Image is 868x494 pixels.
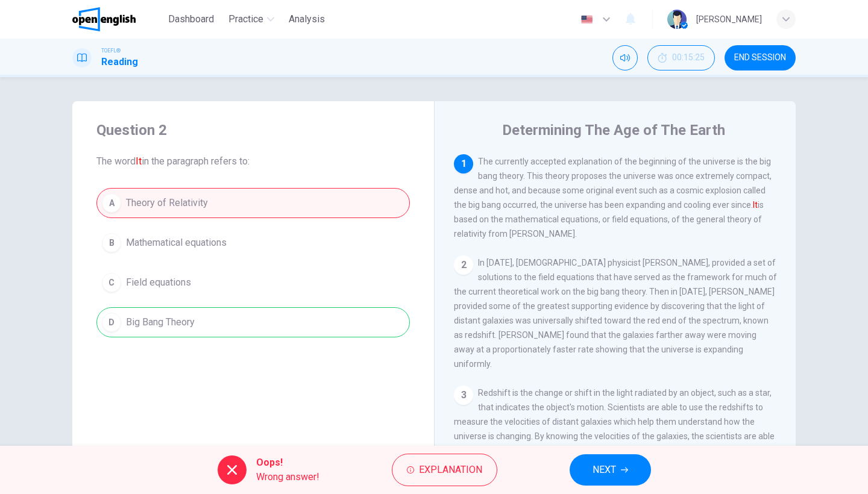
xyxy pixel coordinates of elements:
img: Profile picture [667,10,687,29]
span: Analysis [289,12,325,27]
span: Oops! [256,455,319,470]
span: END SESSION [734,53,786,63]
button: Practice [224,8,279,30]
span: Explanation [419,461,482,478]
span: The currently accepted explanation of the beginning of the universe is the big bang theory. This ... [454,157,772,239]
div: 1 [454,154,473,174]
div: Mute [612,45,638,70]
h1: Reading [101,55,138,69]
font: It [753,200,758,210]
span: Redshift is the change or shift in the light radiated by an object, such as a star, that indicate... [454,388,775,455]
span: Practice [228,12,263,27]
a: OpenEnglish logo [72,7,163,31]
span: 00:15:25 [672,53,705,63]
span: Dashboard [168,12,214,27]
h4: Determining The Age of The Earth [502,120,725,140]
span: NEXT [593,461,616,478]
button: END SESSION [725,45,796,70]
span: TOEFL® [101,46,121,55]
img: OpenEnglish logo [72,7,136,31]
div: 3 [454,386,473,405]
span: The word in the paragraph refers to: [96,154,410,169]
span: In [DATE], [DEMOGRAPHIC_DATA] physicist [PERSON_NAME], provided a set of solutions to the field e... [454,258,777,369]
button: Explanation [392,454,497,486]
div: [PERSON_NAME] [696,12,762,27]
h4: Question 2 [96,120,410,140]
span: Wrong answer! [256,470,319,484]
button: Analysis [284,8,330,30]
img: en [579,15,594,24]
button: Dashboard [163,8,219,30]
div: Hide [647,45,715,70]
button: 00:15:25 [647,45,715,70]
button: NEXT [570,454,651,486]
font: It [136,155,142,167]
div: 2 [454,255,473,275]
